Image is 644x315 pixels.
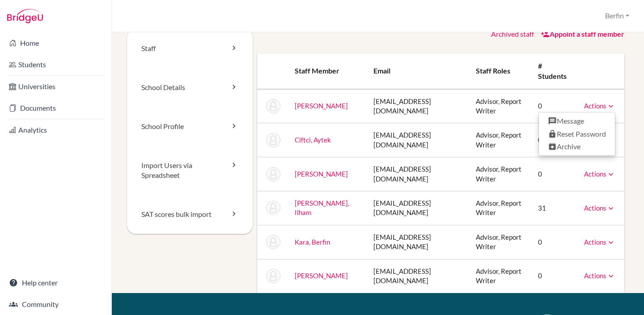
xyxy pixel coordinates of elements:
[531,89,577,123] td: 0
[584,272,615,280] a: Actions
[295,102,348,110] a: [PERSON_NAME]
[127,107,253,146] a: School Profile
[295,136,331,144] a: Ciftci, Aytek
[127,29,253,68] a: Staff
[2,99,110,117] a: Documents
[295,170,348,178] a: [PERSON_NAME]
[266,201,280,215] img: Ilham Ibrahimovic
[2,274,110,292] a: Help center
[366,225,469,259] td: [EMAIL_ADDRESS][DOMAIN_NAME]
[2,78,110,95] a: Universities
[295,199,349,216] a: [PERSON_NAME], Ilham
[584,238,615,246] a: Actions
[539,115,615,128] a: Message
[469,259,531,293] td: Advisor, Report Writer
[469,157,531,191] td: Advisor, Report Writer
[531,225,577,259] td: 0
[366,259,469,293] td: [EMAIL_ADDRESS][DOMAIN_NAME]
[127,68,253,107] a: School Details
[531,157,577,191] td: 0
[366,157,469,191] td: [EMAIL_ADDRESS][DOMAIN_NAME]
[469,225,531,259] td: Advisor, Report Writer
[539,128,615,141] a: Reset Password
[266,133,280,147] img: Aytek Ciftci
[266,235,280,249] img: Berfin Kara
[366,191,469,225] td: [EMAIL_ADDRESS][DOMAIN_NAME]
[469,123,531,157] td: Advisor, Report Writer
[295,272,348,280] a: [PERSON_NAME]
[538,112,615,156] ul: Actions
[127,195,253,234] a: SAT scores bulk import
[584,102,615,110] a: Actions
[539,140,615,153] a: Archive
[127,146,253,195] a: Import Users via Spreadsheet
[584,204,615,212] a: Actions
[2,34,110,52] a: Home
[266,269,280,283] img: (Archived) Paul Luc
[266,99,280,113] img: Aarti Bakshi
[266,167,280,181] img: Gaida Erlano
[601,8,633,24] button: Berfin
[531,191,577,225] td: 31
[531,259,577,293] td: 0
[469,89,531,123] td: Advisor, Report Writer
[295,238,330,246] a: Kara, Berfin
[584,170,615,178] a: Actions
[366,123,469,157] td: [EMAIL_ADDRESS][DOMAIN_NAME]
[531,123,577,157] td: 0
[491,30,534,38] a: Archived staff
[2,56,110,73] a: Students
[366,54,469,89] th: Email
[288,54,366,89] th: Staff member
[7,9,43,23] img: Bridge-U
[366,89,469,123] td: [EMAIL_ADDRESS][DOMAIN_NAME]
[2,295,110,313] a: Community
[469,54,531,89] th: Staff roles
[2,121,110,139] a: Analytics
[469,191,531,225] td: Advisor, Report Writer
[541,30,624,38] a: Appoint a staff member
[531,54,577,89] th: # students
